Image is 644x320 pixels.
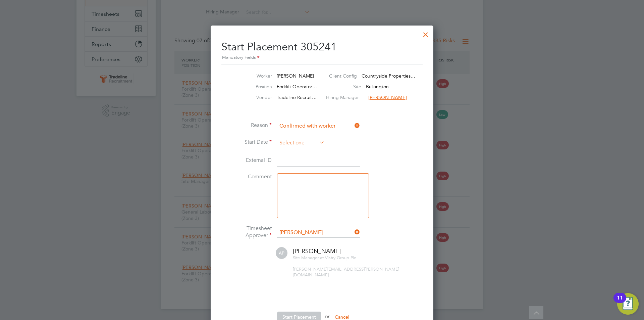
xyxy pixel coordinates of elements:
[221,122,272,129] label: Reason
[221,35,423,61] h2: Start Placement 305241
[293,266,399,278] span: [PERSON_NAME][EMAIL_ADDRESS][PERSON_NAME][DOMAIN_NAME]
[366,84,389,90] span: Bulkington
[221,173,272,180] label: Comment
[334,84,361,90] label: Site
[277,73,314,79] span: [PERSON_NAME]
[277,138,325,148] input: Select one
[277,228,360,238] input: Search for...
[326,94,364,100] label: Hiring Manager
[276,247,287,259] span: AP
[617,293,639,315] button: Open Resource Center, 11 new notifications
[293,255,324,261] span: Site Manager at
[221,139,272,146] label: Start Date
[325,255,356,261] span: Vistry Group Plc
[221,225,272,239] label: Timesheet Approver
[368,94,407,100] span: [PERSON_NAME]
[221,54,423,61] div: Mandatory Fields
[362,73,415,79] span: Countryside Properties…
[277,121,360,131] input: Select one
[617,298,623,307] div: 11
[329,73,357,79] label: Client Config
[235,73,272,79] label: Worker
[235,84,272,90] label: Position
[277,94,317,100] span: Tradeline Recruit…
[293,247,341,255] span: [PERSON_NAME]
[277,84,317,90] span: Forklift Operator…
[221,157,272,164] label: External ID
[235,94,272,100] label: Vendor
